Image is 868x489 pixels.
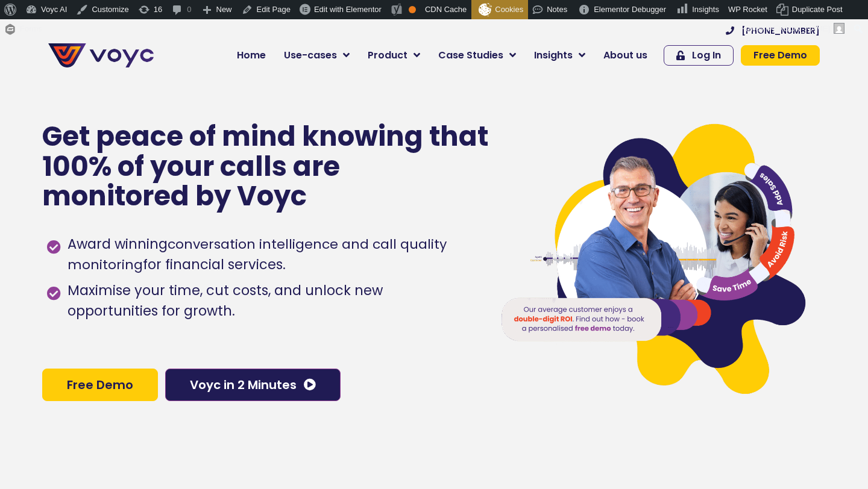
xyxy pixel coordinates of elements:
span: Insights [534,48,573,63]
p: Get peace of mind knowing that 100% of your calls are monitored by Voyc [42,122,490,211]
span: Voyc in 2 Minutes [190,379,297,391]
span: Use-cases [284,48,337,63]
span: Case Studies [438,48,503,63]
span: Edit with Elementor [314,5,382,14]
span: Home [237,48,266,63]
a: About us [594,43,656,67]
span: Product [368,48,407,63]
a: [PHONE_NUMBER] [726,26,820,35]
a: Insights [525,43,594,67]
span: About us [603,48,647,63]
a: Free Demo [741,45,820,66]
a: Log In [664,45,734,66]
a: Free Demo [42,369,158,401]
span: Free Demo [67,379,133,391]
a: Use-cases [275,43,359,67]
a: Product [359,43,429,67]
a: Howdy, [736,19,849,39]
h1: conversation intelligence and call quality monitoring [68,235,447,274]
span: [PERSON_NAME] [766,24,830,33]
span: Free Demo [753,51,807,60]
span: Award winning for financial services. [64,234,476,275]
a: Home [228,43,275,67]
span: Maximise your time, cut costs, and unlock new opportunities for growth. [64,281,476,322]
span: Log In [692,51,721,60]
div: OK [409,6,416,13]
a: Voyc in 2 Minutes [165,369,341,401]
span: Forms [20,19,42,39]
a: Case Studies [429,43,525,67]
img: voyc-full-logo [48,43,154,67]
